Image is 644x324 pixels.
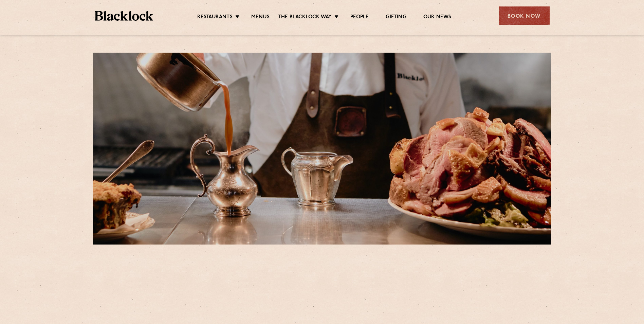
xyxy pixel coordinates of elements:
[251,14,270,21] a: Menus
[197,14,233,21] a: Restaurants
[278,14,332,21] a: The Blacklock Way
[386,14,406,21] a: Gifting
[350,14,369,21] a: People
[423,14,452,21] a: Our News
[499,6,550,25] div: Book Now
[95,11,153,21] img: BL_Textured_Logo-footer-cropped.svg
